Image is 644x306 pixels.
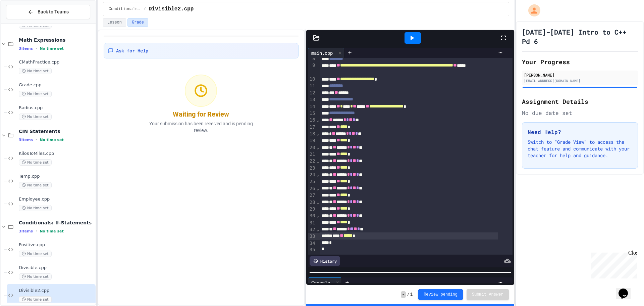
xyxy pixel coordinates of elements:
span: • [36,137,37,142]
p: Switch to "Grade View" to access the chat feature and communicate with your teacher for help and ... [528,139,632,159]
div: 30 [308,213,316,219]
div: Chat with us now!Close [3,3,46,43]
div: 28 [308,199,316,206]
span: Grade.cpp [19,82,94,88]
span: CMathPractice.cpp [19,59,94,65]
span: Divisible2.cpp [19,288,94,294]
span: Conditionals: If-Statements [109,6,141,12]
span: CIN Statements [19,128,94,134]
div: 22 [308,158,316,165]
span: No time set [19,205,52,211]
span: 3 items [19,229,33,233]
span: Radius.cpp [19,105,94,111]
button: Back to Teams [6,5,90,19]
span: Fold line [316,172,320,177]
div: Console [308,277,342,288]
span: No time set [40,138,64,142]
div: 10 [308,76,316,83]
span: No time set [40,46,64,51]
span: Fold line [316,145,320,150]
button: Lesson [103,18,126,27]
span: - [401,291,406,298]
div: History [310,256,340,266]
span: No time set [19,159,52,166]
div: 16 [308,117,316,124]
span: No time set [19,68,52,74]
span: Employee.cpp [19,196,94,202]
div: 12 [308,90,316,96]
iframe: chat widget [616,279,637,299]
span: Conditionals: If-Statements [19,220,94,226]
div: 14 [308,103,316,110]
h3: Need Help? [528,128,632,136]
span: Divisible2.cpp [149,5,194,13]
span: • [36,46,37,51]
div: 33 [308,233,316,240]
div: 26 [308,185,316,192]
div: 9 [308,62,316,76]
span: 3 items [19,138,33,142]
h1: [DATE]-[DATE] Intro to C++ Pd 6 [522,27,638,46]
div: 19 [308,137,316,144]
span: / [407,292,410,297]
span: No time set [40,229,64,233]
span: No time set [19,114,52,120]
div: 18 [308,131,316,137]
span: No time set [19,182,52,188]
span: Fold line [316,117,320,123]
div: 35 [308,247,316,253]
span: No time set [19,251,52,257]
div: 24 [308,172,316,178]
span: Temp.cpp [19,174,94,179]
div: 17 [308,124,316,131]
span: KilosToMiles.cpp [19,151,94,157]
span: Fold line [316,200,320,205]
div: [EMAIL_ADDRESS][DOMAIN_NAME] [524,78,636,83]
div: 20 [308,144,316,151]
div: 23 [308,165,316,172]
button: Review pending [418,289,463,300]
div: main.cpp [308,48,344,58]
span: No time set [19,91,52,97]
div: 13 [308,96,316,103]
div: 34 [308,240,316,247]
span: Positive.cpp [19,242,94,248]
span: Fold line [316,213,320,218]
span: Ask for Help [116,47,148,54]
span: 1 [410,292,413,297]
span: Divisible.cpp [19,265,94,271]
span: Fold line [316,186,320,191]
div: 25 [308,178,316,185]
span: Fold line [316,227,320,232]
div: 27 [308,192,316,199]
span: / [144,6,146,12]
div: main.cpp [308,49,336,56]
div: Console [308,279,333,286]
span: Math Expressions [19,37,94,43]
h2: Assignment Details [522,97,638,106]
div: [PERSON_NAME] [524,72,636,78]
span: Submit Answer [472,292,503,297]
span: Back to Teams [38,8,69,15]
button: Submit Answer [467,289,509,300]
div: 15 [308,110,316,117]
iframe: chat widget [588,250,637,278]
div: 31 [308,220,316,226]
span: Fold line [316,159,320,164]
div: 32 [308,226,316,233]
span: Fold line [316,131,320,136]
div: My Account [521,3,542,18]
div: 21 [308,151,316,158]
span: No time set [19,273,52,280]
span: • [36,228,37,234]
div: No due date set [522,109,638,117]
div: 11 [308,83,316,89]
button: Grade [127,18,148,27]
p: Your submission has been received and is pending review. [141,120,261,134]
div: 8 [308,55,316,62]
div: Waiting for Review [173,110,229,119]
span: 3 items [19,46,33,51]
span: No time set [19,296,52,303]
div: 29 [308,206,316,213]
h2: Your Progress [522,57,638,67]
